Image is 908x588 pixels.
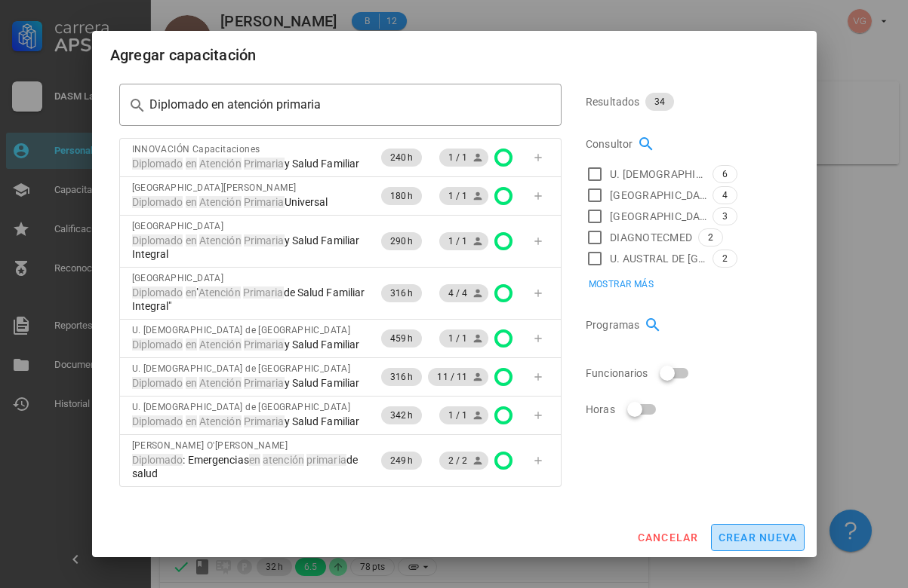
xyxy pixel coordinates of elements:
mark: en [186,338,197,351]
mark: en [186,377,197,389]
span: [GEOGRAPHIC_DATA] [610,209,706,224]
span: 290 h [390,232,414,250]
span: 4 [722,187,728,204]
mark: primaria [306,454,346,466]
span: 1 / 1 [448,187,480,205]
span: U. [DEMOGRAPHIC_DATA] de [GEOGRAPHIC_DATA] [132,363,351,374]
mark: Diplomado [132,286,183,299]
span: [GEOGRAPHIC_DATA] [132,221,224,231]
span: Universal [132,195,328,209]
mark: Atención [199,377,242,389]
span: 6 [722,166,728,182]
mark: Diplomado [132,415,183,427]
span: 1 / 1 [448,232,480,250]
span: crear nueva [718,531,798,544]
div: Programas [586,307,789,343]
span: 249 h [390,452,414,470]
span: y Salud Familiar [132,157,360,170]
mark: Diplomado [132,338,183,351]
span: cancelar [636,531,698,544]
mark: Diplomado [132,158,183,170]
span: U. AUSTRAL DE [GEOGRAPHIC_DATA] [610,251,706,266]
span: 2 [722,250,728,267]
span: 3 [722,208,728,225]
mark: Primaria [244,338,285,351]
mark: en [186,158,197,170]
mark: en [186,196,197,208]
mark: en [186,415,197,427]
mark: Atención [199,234,242,247]
span: [PERSON_NAME] O'[PERSON_NAME] [132,440,288,451]
mark: Atención [199,338,242,351]
span: U. [DEMOGRAPHIC_DATA] de [GEOGRAPHIC_DATA] [610,167,706,182]
span: DIAGNOTECMED [610,230,692,245]
mark: en [186,286,196,299]
span: [GEOGRAPHIC_DATA][PERSON_NAME] [132,182,297,193]
span: U. [DEMOGRAPHIC_DATA] de [GEOGRAPHIC_DATA] [132,325,351,335]
span: 459 h [390,329,414,348]
mark: atención [263,454,304,466]
mark: Primaria [244,234,285,247]
span: y Salud Familiar [132,415,360,428]
span: 1 / 1 [448,329,480,348]
div: Funcionarios [586,355,789,391]
button: Mostrar más [578,274,663,295]
mark: Atención [199,286,241,299]
span: 240 h [390,149,414,167]
span: : Emergencias de salud [132,453,366,480]
span: y Salud Familiar [132,338,360,351]
span: INNOVACIÓN Capacitaciones [132,144,260,155]
span: 342 h [390,406,414,424]
span: 316 h [390,284,414,302]
span: [GEOGRAPHIC_DATA] [610,188,706,203]
span: U. [DEMOGRAPHIC_DATA] de [GEOGRAPHIC_DATA] [132,402,351,412]
mark: en [249,454,260,466]
span: 11 / 11 [437,368,479,386]
mark: Primaria [244,415,285,427]
span: 2 [708,229,713,246]
mark: Primaria [244,158,285,170]
span: y Salud Familiar [132,376,360,390]
mark: Primaria [244,196,285,208]
span: y Salud Familiar Integral [132,234,366,261]
button: crear nueva [711,524,805,551]
span: [GEOGRAPHIC_DATA] [132,273,224,283]
button: cancelar [630,524,704,551]
input: Buscar capacitación… [149,93,532,117]
span: 1 / 1 [448,406,480,424]
mark: Atención [199,415,242,427]
mark: Atención [199,196,242,208]
mark: Primaria [243,286,284,299]
mark: Diplomado [132,196,183,208]
span: Mostrar más [588,279,654,289]
span: 1 / 1 [448,149,480,167]
mark: Diplomado [132,377,183,389]
span: 316 h [390,368,414,386]
div: Consultor [586,126,789,162]
span: 180 h [390,187,414,205]
span: " de Salud Familiar Integral" [132,286,366,313]
div: Resultados [586,84,789,120]
mark: Diplomado [132,454,183,466]
mark: Atención [199,158,242,170]
span: 34 [654,93,665,111]
span: 2 / 2 [448,452,480,470]
mark: Primaria [244,377,285,389]
span: 4 / 4 [448,284,480,302]
mark: Diplomado [132,234,183,247]
div: Horas [586,391,789,427]
mark: en [186,234,197,247]
div: Agregar capacitación [110,43,257,67]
